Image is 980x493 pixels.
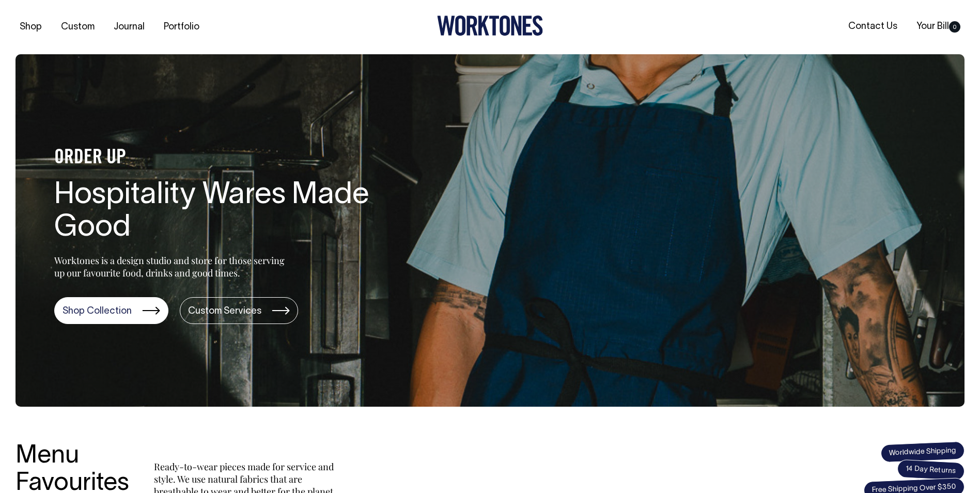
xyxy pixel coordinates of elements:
span: Worldwide Shipping [880,441,965,463]
a: Your Bill0 [912,18,965,35]
h1: Hospitality Wares Made Good [54,179,385,245]
a: Portfolio [160,19,204,36]
a: Contact Us [844,18,901,35]
span: 14 Day Returns [897,459,965,481]
h4: ORDER UP [54,147,385,169]
a: Shop Collection [54,297,168,324]
p: Worktones is a design studio and store for those serving up our favourite food, drinks and good t... [54,254,289,279]
span: 0 [949,21,960,33]
a: Shop [15,19,46,36]
a: Custom [57,19,99,36]
a: Custom Services [180,297,298,324]
a: Journal [110,19,149,36]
